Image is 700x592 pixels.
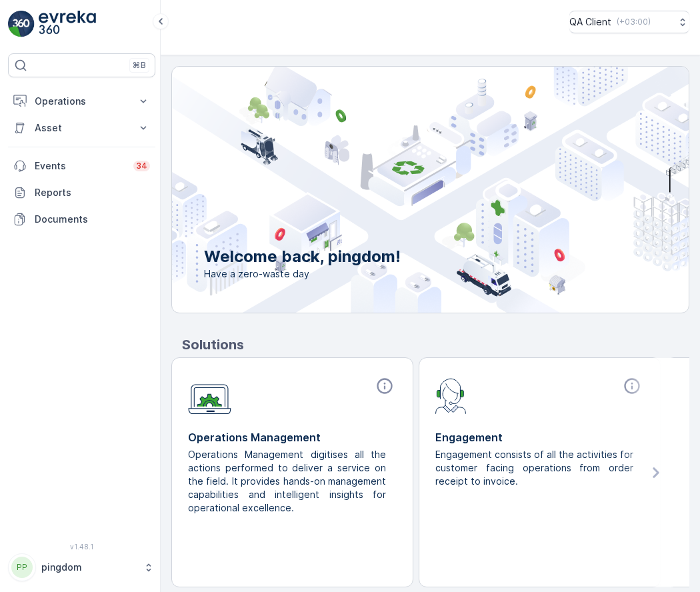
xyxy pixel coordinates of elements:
p: Operations Management digitises all the actions performed to deliver a service on the field. It p... [188,448,386,515]
p: Operations Management [188,429,397,445]
p: ( +03:00 ) [617,17,651,27]
div: PP [11,557,33,578]
p: QA Client [569,15,611,29]
p: 34 [136,161,147,171]
p: Documents [35,213,150,226]
p: ⌘B [133,60,146,71]
a: Reports [8,179,155,206]
a: Documents [8,206,155,233]
p: Engagement consists of all the activities for customer facing operations from order receipt to in... [435,448,633,488]
a: Events34 [8,153,155,179]
img: module-icon [435,377,467,414]
p: Welcome back, pingdom! [204,246,401,267]
span: v 1.48.1 [8,543,155,551]
img: city illustration [112,67,689,313]
p: pingdom [41,561,137,574]
img: module-icon [188,377,231,415]
p: Events [35,159,125,173]
button: Asset [8,115,155,141]
span: Have a zero-waste day [204,267,401,281]
p: Engagement [435,429,644,445]
p: Asset [35,121,129,135]
button: Operations [8,88,155,115]
p: Solutions [182,335,689,355]
img: logo [8,11,35,37]
p: Operations [35,95,129,108]
img: logo_light-DOdMpM7g.png [39,11,96,37]
button: PPpingdom [8,553,155,581]
p: Reports [35,186,150,199]
button: QA Client(+03:00) [569,11,689,33]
